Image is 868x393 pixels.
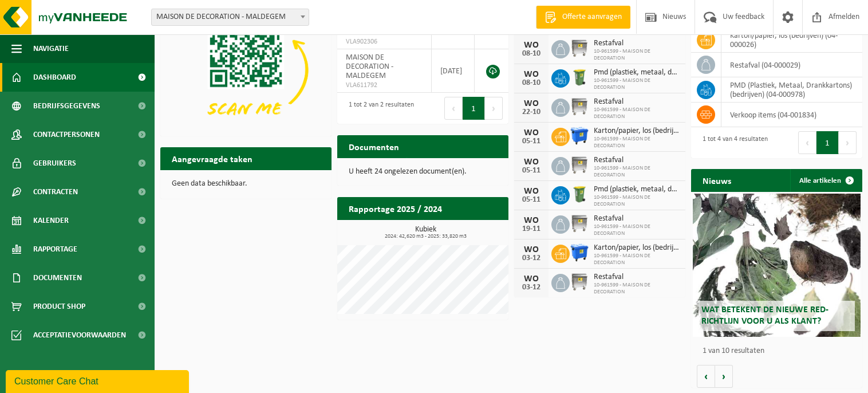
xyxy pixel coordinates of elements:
[594,253,680,266] span: 10-961599 - MAISON DE DECORATION
[33,178,78,206] span: Contracten
[536,6,630,29] a: Offerte aanvragen
[346,37,423,46] span: VLA902306
[594,39,680,48] span: Restafval
[594,273,680,282] span: Restafval
[520,284,543,292] div: 03-12
[570,38,589,58] img: WB-1100-GAL-GY-02
[6,368,191,393] iframe: chat widget
[570,126,589,146] img: WB-1100-HPE-BE-01
[520,137,543,146] div: 05-11
[520,158,543,167] div: WO
[151,9,309,26] span: MAISON DE DECORATION - MALDEGEM
[594,127,680,136] span: Karton/papier, los (bedrijven)
[594,223,680,237] span: 10-961599 - MAISON DE DECORATION
[152,9,309,25] span: MAISON DE DECORATION - MALDEGEM
[33,321,126,349] span: Acceptatievoorwaarden
[33,149,76,178] span: Gebruikers
[594,77,680,91] span: 10-961599 - MAISON DE DECORATION
[520,79,543,87] div: 08-10
[570,184,589,204] img: WB-0240-HPE-GN-50
[520,254,543,262] div: 03-12
[594,214,680,223] span: Restafval
[816,131,839,154] button: 1
[520,108,543,116] div: 22-10
[570,155,589,175] img: WB-1100-GAL-GY-02
[594,136,680,150] span: 10-961599 - MAISON DE DECORATION
[594,107,680,120] span: 10-961599 - MAISON DE DECORATION
[33,63,76,92] span: Dashboard
[594,185,680,194] span: Pmd (plastiek, metaal, drankkartons) (bedrijven)
[160,6,332,134] img: Download de VHEPlus App
[520,225,543,233] div: 19-11
[346,53,393,80] span: MAISON DE DECORATION - MALDEGEM
[570,272,589,292] img: WB-1100-GAL-GY-02
[346,81,423,90] span: VLA611792
[33,120,100,149] span: Contactpersonen
[594,97,680,107] span: Restafval
[701,305,828,325] span: Wat betekent de nieuwe RED-richtlijn voor u als klant?
[594,194,680,208] span: 10-961599 - MAISON DE DECORATION
[33,235,77,264] span: Rapportage
[520,99,543,108] div: WO
[798,131,816,154] button: Previous
[520,50,543,58] div: 08-10
[33,292,85,321] span: Product Shop
[570,97,589,116] img: WB-1100-GAL-GY-02
[594,68,680,77] span: Pmd (plastiek, metaal, drankkartons) (bedrijven)
[520,128,543,137] div: WO
[839,131,857,154] button: Next
[444,97,463,120] button: Previous
[703,347,857,355] p: 1 van 10 resultaten
[520,196,543,204] div: 05-11
[570,214,589,233] img: WB-1100-GAL-GY-02
[721,53,862,77] td: restafval (04-000029)
[172,180,320,188] p: Geen data beschikbaar.
[721,27,862,53] td: karton/papier, los (bedrijven) (04-000026)
[343,226,508,239] h3: Kubiek
[520,41,543,50] div: WO
[594,282,680,296] span: 10-961599 - MAISON DE DECORATION
[559,11,625,23] span: Offerte aanvragen
[485,97,503,120] button: Next
[463,97,485,120] button: 1
[693,194,861,337] a: Wat betekent de nieuwe RED-richtlijn voor u als klant?
[715,365,733,388] button: Volgende
[594,48,680,62] span: 10-961599 - MAISON DE DECORATION
[520,167,543,175] div: 05-11
[594,156,680,165] span: Restafval
[790,169,861,192] a: Alle artikelen
[520,274,543,284] div: WO
[343,234,508,239] span: 2024: 42,620 m3 - 2025: 33,820 m3
[691,169,743,191] h2: Nieuws
[520,245,543,254] div: WO
[520,70,543,79] div: WO
[570,243,589,262] img: WB-1100-HPE-BE-01
[432,49,475,93] td: [DATE]
[520,187,543,196] div: WO
[721,103,862,127] td: verkoop items (04-001834)
[337,197,453,219] h2: Rapportage 2025 / 2024
[343,96,414,121] div: 1 tot 2 van 2 resultaten
[33,92,100,120] span: Bedrijfsgegevens
[160,147,264,170] h2: Aangevraagde taken
[570,68,589,87] img: WB-0240-HPE-GN-50
[721,77,862,103] td: PMD (Plastiek, Metaal, Drankkartons) (bedrijven) (04-000978)
[697,130,768,155] div: 1 tot 4 van 4 resultaten
[423,219,507,242] a: Bekijk rapportage
[520,216,543,225] div: WO
[33,206,69,235] span: Kalender
[594,243,680,253] span: Karton/papier, los (bedrijven)
[349,168,497,176] p: U heeft 24 ongelezen document(en).
[594,165,680,179] span: 10-961599 - MAISON DE DECORATION
[337,135,411,158] h2: Documenten
[33,34,69,63] span: Navigatie
[33,264,82,292] span: Documenten
[697,365,715,388] button: Vorige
